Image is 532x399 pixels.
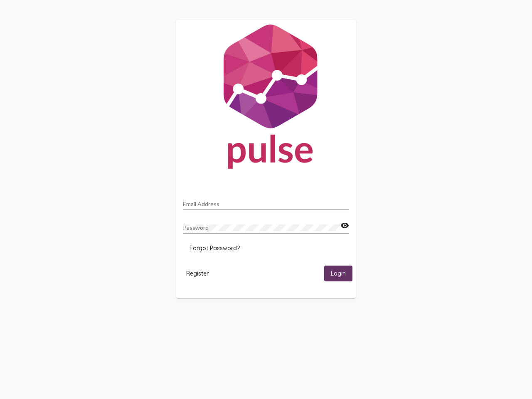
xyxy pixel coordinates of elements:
[324,266,352,281] button: Login
[183,241,246,256] button: Forgot Password?
[186,270,209,277] span: Register
[340,221,349,231] mat-icon: visibility
[190,244,240,252] span: Forgot Password?
[331,270,346,278] span: Login
[180,266,215,281] button: Register
[176,20,356,177] img: Pulse For Good Logo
